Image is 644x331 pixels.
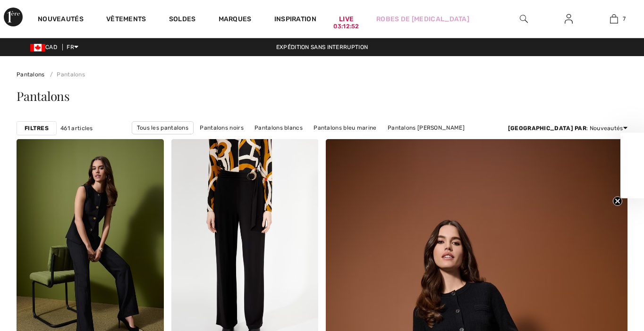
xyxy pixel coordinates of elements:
a: Jambes larges [379,134,430,147]
a: Pantalons bleu marine [309,122,381,134]
a: Pantalons [PERSON_NAME] [383,122,469,134]
a: Se connecter [557,13,580,25]
img: Mon panier [610,13,618,25]
a: Vêtements [106,15,146,25]
a: Jambes droites [323,134,377,147]
a: Pantalons à enfiler [259,134,322,147]
strong: Filtres [25,124,49,132]
a: 7 [592,13,636,25]
a: Robes de [MEDICAL_DATA] [376,14,469,24]
span: 7 [623,15,626,23]
a: Pantalons blancs [250,122,307,134]
a: Live03:12:52 [339,14,354,24]
strong: [GEOGRAPHIC_DATA] par [508,125,586,132]
button: Close teaser [613,197,622,206]
img: 1ère Avenue [4,8,23,26]
span: CAD [30,44,61,50]
a: Pantalons [17,71,45,78]
a: Pantalons noirs [195,122,248,134]
a: Soldes [169,15,196,25]
div: Close teaser [620,133,644,199]
img: recherche [520,13,528,25]
a: Pantalons [46,71,85,78]
a: Marques [219,15,252,25]
img: Mes infos [565,13,573,25]
span: 461 articles [60,124,93,132]
span: FR [67,44,78,50]
span: Pantalons [17,88,70,104]
a: Tous les pantalons [132,121,194,134]
div: : Nouveautés [508,124,627,132]
div: 03:12:52 [333,22,359,31]
a: Nouveautés [38,15,84,25]
span: Inspiration [274,15,316,25]
img: Canadian Dollar [30,44,45,51]
a: Pantalons [PERSON_NAME] [171,134,258,147]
